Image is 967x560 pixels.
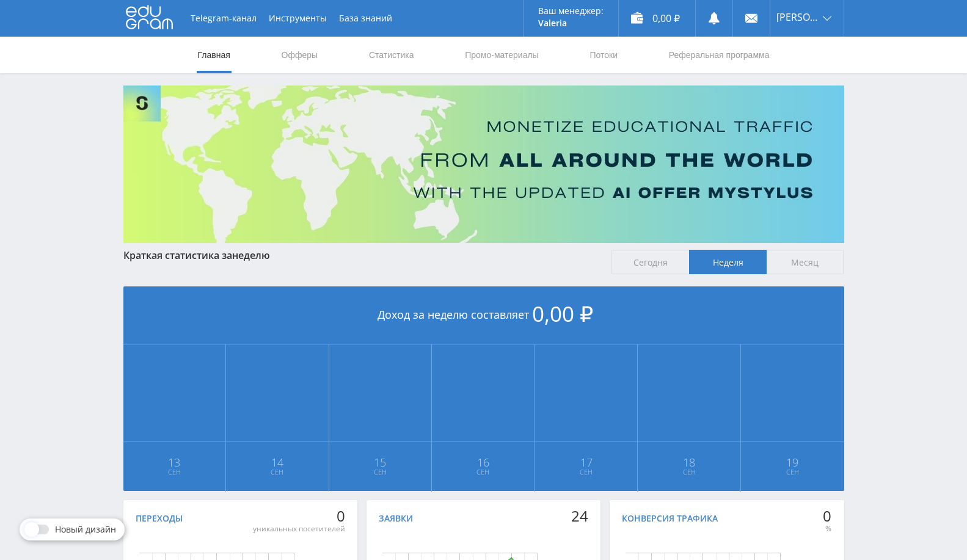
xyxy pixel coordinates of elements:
div: 24 [571,507,588,525]
span: 19 [742,457,844,467]
span: Сен [124,467,225,477]
span: 18 [638,457,740,467]
span: 16 [432,457,534,467]
span: неделю [232,249,270,262]
span: 0,00 ₽ [532,299,593,328]
a: Потоки [588,37,619,73]
span: 17 [536,457,637,467]
a: Офферы [280,37,319,73]
div: уникальных посетителей [253,524,345,534]
span: Сен [432,467,534,477]
div: Краткая статистика за [123,250,600,261]
a: Промо-материалы [464,37,539,73]
span: Сен [330,467,431,477]
span: Неделя [689,250,767,274]
span: Новый дизайн [55,525,116,534]
span: 15 [330,457,431,467]
span: [PERSON_NAME] [776,12,819,22]
div: Переходы [136,514,183,523]
span: Сен [227,467,328,477]
span: Сен [536,467,637,477]
p: Ваш менеджер: [538,6,604,16]
a: Главная [197,37,232,73]
span: 13 [124,457,225,467]
span: Месяц [767,250,844,274]
img: Banner [123,85,844,243]
div: 0 [823,507,831,525]
a: Статистика [368,37,415,73]
span: Сен [742,467,844,477]
p: Valeria [538,18,604,28]
div: Доход за неделю составляет [123,286,844,344]
span: Сегодня [611,250,689,274]
div: Заявки [379,514,413,523]
span: 14 [227,457,328,467]
a: Реферальная программа [668,37,771,73]
div: % [823,524,831,534]
div: Конверсия трафика [622,514,718,523]
div: 0 [253,507,345,525]
span: Сен [638,467,740,477]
